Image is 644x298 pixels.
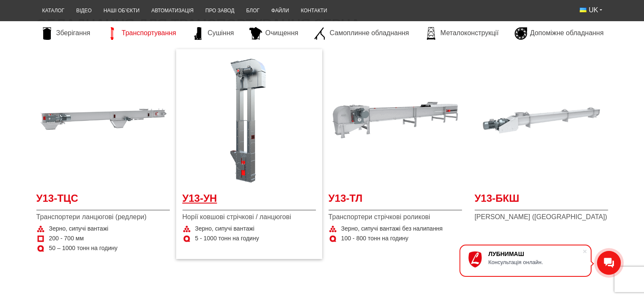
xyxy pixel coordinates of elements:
span: 100 - 800 тонн на годину [341,234,409,243]
span: Транспортери стрічкові роликові [329,212,462,222]
a: Блог [240,3,265,19]
span: Самоплинне обладнання [329,28,409,38]
span: Зерно, сипучі вантажі [195,225,254,233]
a: Файли [265,3,295,19]
span: Зберігання [56,28,91,38]
a: Наші об’єкти [97,3,145,19]
a: У13-БКШ [475,191,608,210]
span: Норії ковшові стрічкові / ланцюгові [182,212,316,222]
a: Автоматизація [145,3,199,19]
a: У13-ТЦС [36,191,170,210]
a: У13-УН [182,191,316,210]
span: 50 – 1000 тонн на годину [49,244,118,253]
span: Сушіння [207,28,234,38]
a: Самоплинне обладнання [310,27,413,40]
a: Про завод [199,3,240,19]
span: Транспортування [122,28,176,38]
a: У13-ТЛ [329,191,462,210]
a: Зберігання [36,27,95,40]
span: Транспортери ланцюгові (редлери) [36,212,170,222]
span: Металоконструкції [440,28,498,38]
a: Допоміжне обладнання [510,27,608,40]
span: UK [589,6,598,15]
img: Українська [580,8,586,12]
span: Допоміжне обладнання [530,28,604,38]
span: [PERSON_NAME] ([GEOGRAPHIC_DATA]) [475,212,608,222]
span: Очищення [265,28,298,38]
span: Зерно, сипучі вантажі без налипання [341,225,443,233]
span: Зерно, сипучі вантажі [49,225,108,233]
a: Контакти [295,3,333,19]
button: UK [574,3,608,18]
a: Сушіння [188,27,238,40]
span: 5 - 1000 тонн на годину [195,234,259,243]
a: Відео [70,3,97,19]
a: Транспортування [102,27,180,40]
div: ЛУБНИМАШ [488,251,582,257]
a: Каталог [36,3,70,19]
a: Очищення [245,27,302,40]
a: Металоконструкції [420,27,503,40]
div: Консультація онлайн. [488,259,582,265]
span: 200 - 700 мм [49,234,84,243]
